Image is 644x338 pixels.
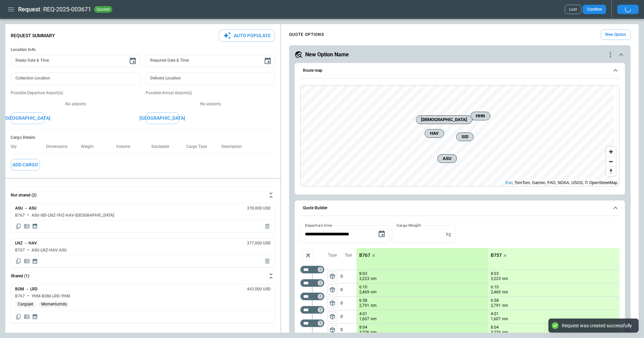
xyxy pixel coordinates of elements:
p: Taxi [345,252,352,258]
p: Dimensions [46,144,73,149]
p: 1,607 [491,316,501,322]
p: 8:04 [359,325,367,330]
p: Cargo Type [186,144,212,149]
p: Volume [116,144,136,149]
h2: REQ-2025-003671 [43,5,91,13]
span: Display detailed quote content [23,258,30,265]
span: Copy quote content [15,314,22,320]
p: 6:58 [491,298,499,303]
button: Confirm [583,5,606,14]
button: [GEOGRAPHIC_DATA] [11,112,44,124]
h6: Cargo Details [11,135,275,140]
span: Copy quote content [15,258,22,265]
span: Type of sector [327,312,337,322]
p: nm [502,289,508,295]
button: Not shared (2) [11,187,275,203]
button: Auto Populate [219,30,275,42]
span: Delete quote [264,258,271,265]
p: 2,791 [359,303,369,308]
button: New Option Namequote-option-actions [294,51,625,59]
p: nm [371,330,377,335]
p: 0 [340,324,357,336]
div: Request was created successfully [562,323,632,329]
button: left aligned [327,298,337,308]
h6: Shared (1) [11,274,29,278]
div: Not shared (2) [11,284,275,323]
p: 3,223 [359,276,369,282]
h6: Quote Builder [303,206,327,210]
h6: Not shared (2) [11,193,37,198]
h6: Location Info [11,47,275,52]
p: 3,226 [491,330,501,335]
h6: 443,000 USD [247,287,271,291]
div: Not shared (2) [11,203,275,268]
span: Momentumds [39,302,69,307]
p: 4:01 [491,312,499,317]
p: nm [502,276,508,282]
h6: BOM → LRD [15,287,38,291]
h6: Route map [303,68,322,73]
p: 3,223 [491,276,501,282]
p: 1,607 [359,316,369,322]
span: Display quote schedule [32,314,38,320]
span: Delete quote [264,223,271,230]
p: 2,469 [491,289,501,295]
p: 2,791 [491,303,501,308]
div: quote-option-actions [606,51,614,59]
button: Reset bearing to north [606,166,616,176]
p: Description [221,144,247,149]
span: Display detailed quote content [23,314,30,320]
div: Not found [300,319,324,327]
span: HAV [428,130,441,137]
button: Zoom in [606,147,616,157]
div: Not found [300,279,324,287]
h6: 377,000 USD [247,241,271,245]
p: 0 [340,310,357,323]
span: Display quote schedule [32,223,38,230]
p: Type [328,252,337,258]
h1: Request [18,5,40,13]
p: No airports [11,101,140,107]
p: 4:01 [359,312,367,317]
p: 3,226 [359,330,369,335]
h6: ASU-LNZ-HAV-ASU [32,248,67,252]
span: HHN [474,113,487,119]
h4: QUOTE OPTIONS [289,33,324,36]
div: Not found [300,306,324,314]
h6: ASU → ASU [15,206,37,211]
span: SID [459,133,471,140]
h6: ASU-SID-LNZ-YHZ-HAV-[GEOGRAPHIC_DATA] [32,213,114,218]
span: quoted [95,7,111,12]
p: 8:03 [359,271,367,276]
button: Add Cargo [11,159,40,171]
button: Quote Builder [300,201,620,216]
h6: YHM-BOM-LRD-YHM [32,294,70,298]
span: package_2 [329,286,336,293]
p: 0 [340,283,357,296]
p: Possible Departure Airport(s) [11,90,140,96]
p: Request Summary [11,33,55,39]
div: , TomTom, Garmin, FAO, NOAA, USGS, © OpenStreetMap [505,179,618,186]
button: Zoom out [606,157,616,166]
button: left aligned [327,271,337,281]
p: nm [502,330,508,335]
p: 6:10 [491,285,499,290]
h6: 378,000 USD [247,206,271,211]
span: Type of sector [327,298,337,308]
p: 0 [340,297,357,310]
button: New Option [601,30,631,40]
button: Lost [565,5,581,14]
span: Cargojet [15,302,36,307]
p: Stackable [151,144,174,149]
p: nm [371,316,377,322]
p: 8:03 [491,271,499,276]
span: package_2 [329,327,336,333]
p: No airports [146,101,275,107]
span: package_2 [329,300,336,306]
button: [GEOGRAPHIC_DATA] [146,112,179,124]
p: 8:04 [491,325,499,330]
label: Departure time [305,222,332,228]
label: Cargo Weight [396,222,421,228]
p: 0 [340,270,357,283]
button: Shared (1) [11,268,275,284]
